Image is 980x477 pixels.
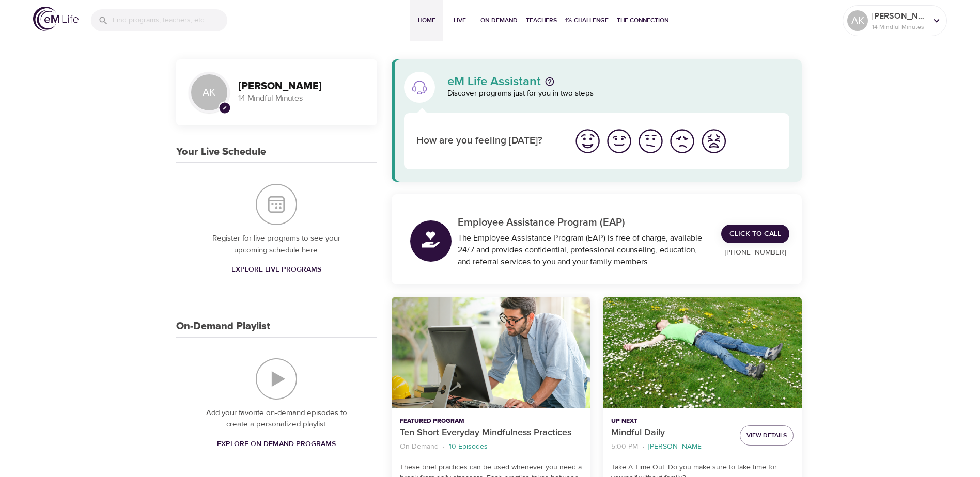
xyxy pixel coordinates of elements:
nav: breadcrumb [400,440,582,454]
img: bad [668,127,696,155]
img: eM Life Assistant [411,79,428,96]
li: · [443,440,445,454]
input: Find programs, teachers, etc... [113,9,227,31]
img: good [605,127,633,155]
p: [PERSON_NAME] [872,10,927,22]
button: I'm feeling good [603,125,635,157]
span: On-Demand [480,15,518,26]
span: Explore On-Demand Programs [217,438,336,451]
span: Teachers [526,15,557,26]
img: worst [699,127,728,155]
div: The Employee Assistance Program (EAP) is free of charge, available 24/7 and provides confidential... [458,232,709,268]
span: View Details [746,430,787,441]
p: On-Demand [400,441,439,452]
p: Mindful Daily [611,426,732,440]
span: Click to Call [729,228,781,241]
img: Your Live Schedule [256,184,297,225]
p: How are you feeling [DATE]? [416,134,559,149]
p: Featured Program [400,417,582,426]
a: Explore Live Programs [227,260,325,279]
p: Up Next [611,417,732,426]
span: 1% Challenge [565,15,609,26]
h3: [PERSON_NAME] [238,81,365,92]
button: I'm feeling bad [666,125,698,157]
button: I'm feeling worst [698,125,729,157]
span: Explore Live Programs [231,263,321,276]
h3: On-Demand Playlist [176,321,270,332]
p: [PERSON_NAME] [648,441,703,452]
a: Click to Call [721,225,789,244]
img: On-Demand Playlist [256,358,297,400]
div: AK [189,72,230,113]
p: Employee Assistance Program (EAP) [458,215,709,230]
div: AK [847,10,868,31]
p: 14 Mindful Minutes [238,92,365,104]
span: Live [447,15,472,26]
p: [PHONE_NUMBER] [721,247,789,258]
span: Home [414,15,439,26]
button: Mindful Daily [603,297,802,409]
p: 10 Episodes [449,441,488,452]
p: Register for live programs to see your upcoming schedule here. [197,233,356,256]
nav: breadcrumb [611,440,732,454]
span: The Connection [617,15,668,26]
img: logo [33,7,79,31]
button: View Details [740,425,794,446]
button: I'm feeling ok [635,125,666,157]
p: Discover programs just for you in two steps [447,88,790,100]
button: I'm feeling great [572,125,603,157]
p: 14 Mindful Minutes [872,22,927,31]
h3: Your Live Schedule [176,146,266,158]
img: great [573,127,602,155]
img: ok [636,127,665,155]
button: Ten Short Everyday Mindfulness Practices [392,297,590,409]
p: eM Life Assistant [447,75,541,88]
p: Ten Short Everyday Mindfulness Practices [400,426,582,440]
p: Add your favorite on-demand episodes to create a personalized playlist. [197,407,356,431]
p: 5:00 PM [611,441,638,452]
a: Explore On-Demand Programs [213,435,340,454]
li: · [642,440,644,454]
